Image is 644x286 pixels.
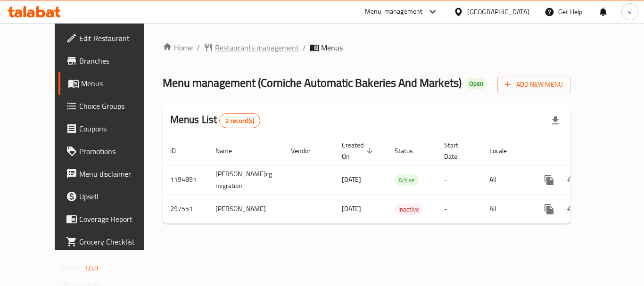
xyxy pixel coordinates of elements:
[505,79,563,90] span: Add New Menu
[467,7,529,17] div: [GEOGRAPHIC_DATA]
[321,42,343,53] span: Menus
[58,72,162,95] a: Menus
[395,175,419,186] span: Active
[59,262,83,274] span: Version:
[58,95,162,117] a: Choice Groups
[208,195,283,223] td: [PERSON_NAME]
[530,137,636,165] th: Actions
[58,185,162,208] a: Upsell
[197,42,200,53] li: /
[342,173,361,186] span: [DATE]
[79,55,155,66] span: Branches
[538,198,561,221] button: more
[444,139,471,162] span: Start Date
[482,165,530,195] td: All
[163,42,193,53] a: Home
[81,78,155,89] span: Menus
[291,145,323,156] span: Vendor
[395,145,425,156] span: Status
[163,42,571,53] nav: breadcrumb
[79,236,155,247] span: Grocery Checklist
[58,49,162,72] a: Branches
[79,123,155,134] span: Coupons
[465,78,487,90] div: Open
[561,169,583,191] button: Change Status
[58,117,162,140] a: Coupons
[465,80,487,88] span: Open
[79,191,155,202] span: Upsell
[219,113,260,128] div: Total records count
[395,204,423,215] span: Inactive
[79,33,155,44] span: Edit Restaurant
[163,72,462,93] span: Menu management ( Corniche Automatic Bakeries And Markets )
[437,195,482,223] td: -
[342,203,361,215] span: [DATE]
[215,145,244,156] span: Name
[58,140,162,163] a: Promotions
[208,165,283,195] td: [PERSON_NAME]cg migration
[489,145,519,156] span: Locale
[79,168,155,180] span: Menu disclaimer
[163,137,636,224] table: enhanced table
[84,262,99,274] span: 1.0.0
[58,163,162,185] a: Menu disclaimer
[204,42,299,53] a: Restaurants management
[170,145,188,156] span: ID
[538,169,561,191] button: more
[58,208,162,230] a: Coverage Report
[79,146,155,157] span: Promotions
[497,76,570,93] button: Add New Menu
[303,42,306,53] li: /
[220,116,260,125] span: 2 record(s)
[215,42,299,53] span: Restaurants management
[170,113,260,128] h2: Menus List
[58,27,162,49] a: Edit Restaurant
[561,198,583,221] button: Change Status
[395,204,423,215] div: Inactive
[482,195,530,223] td: All
[544,109,567,132] div: Export file
[163,195,208,223] td: 297551
[58,230,162,253] a: Grocery Checklist
[79,213,155,225] span: Coverage Report
[342,139,376,162] span: Created On
[79,100,155,112] span: Choice Groups
[163,165,208,195] td: 1194891
[628,7,631,17] span: s
[365,6,423,17] div: Menu-management
[437,165,482,195] td: -
[395,174,419,186] div: Active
